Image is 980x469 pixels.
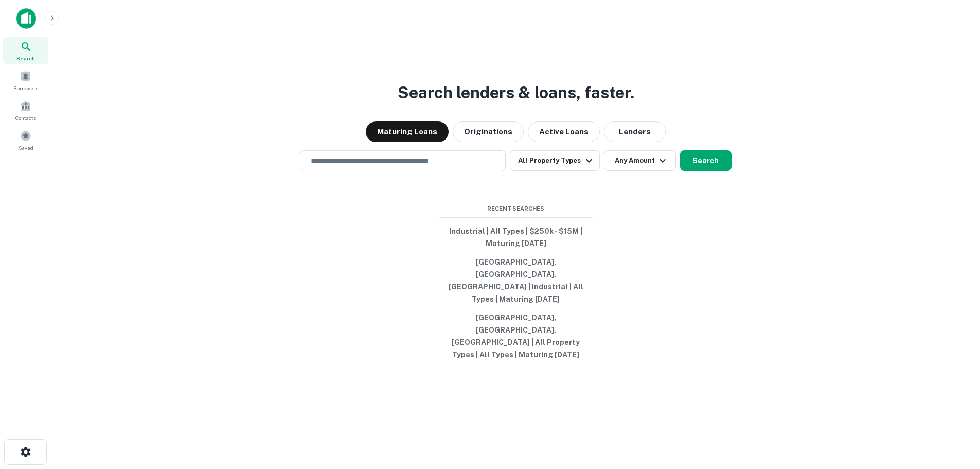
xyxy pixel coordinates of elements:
[604,150,676,171] button: Any Amount
[439,204,593,213] span: Recent Searches
[16,54,35,62] span: Search
[439,308,593,364] button: [GEOGRAPHIC_DATA], [GEOGRAPHIC_DATA], [GEOGRAPHIC_DATA] | All Property Types | All Types | Maturi...
[510,150,599,171] button: All Property Types
[3,37,48,64] a: Search
[366,121,449,142] button: Maturing Loans
[680,150,732,171] button: Search
[3,66,48,94] a: Borrowers
[3,126,48,154] a: Saved
[19,144,33,152] span: Saved
[15,114,36,122] span: Contacts
[453,121,524,142] button: Originations
[439,253,593,308] button: [GEOGRAPHIC_DATA], [GEOGRAPHIC_DATA], [GEOGRAPHIC_DATA] | Industrial | All Types | Maturing [DATE]
[13,84,38,92] span: Borrowers
[398,80,634,105] h3: Search lenders & loans, faster.
[3,96,48,124] a: Contacts
[439,222,593,253] button: Industrial | All Types | $250k - $15M | Maturing [DATE]
[16,8,36,29] img: capitalize-icon.png
[929,387,980,436] iframe: Chat Widget
[528,121,600,142] button: Active Loans
[604,121,666,142] button: Lenders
